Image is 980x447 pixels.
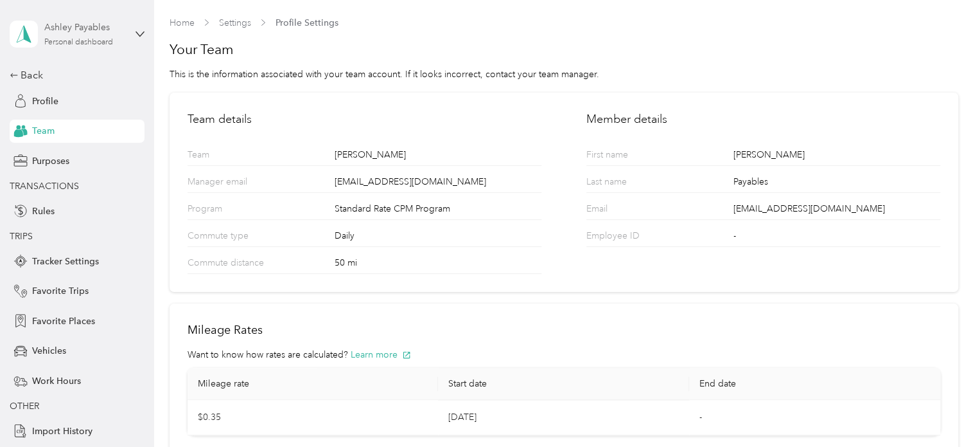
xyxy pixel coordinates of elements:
[32,205,55,218] span: Rules
[188,229,286,246] p: Commute type
[188,368,439,400] th: Mileage rate
[586,111,940,128] h2: Member details
[335,256,541,273] div: 50 mi
[335,148,541,165] div: [PERSON_NAME]
[188,148,286,165] p: Team
[32,124,55,138] span: Team
[586,148,685,165] p: First name
[32,154,69,168] span: Purposes
[188,348,940,361] div: Want to know how rates are calculated?
[188,202,286,219] p: Program
[586,175,685,192] p: Last name
[335,229,541,246] div: Daily
[188,400,439,435] td: $0.35
[188,256,286,273] p: Commute distance
[32,255,99,268] span: Tracker Settings
[170,68,958,81] div: This is the information associated with your team account. If it looks incorrect, contact your te...
[44,39,113,46] div: Personal dashboard
[10,181,79,192] span: TRANSACTIONS
[586,229,685,246] p: Employee ID
[170,41,958,59] h1: Your Team
[689,368,940,400] th: End date
[32,344,66,358] span: Vehicles
[10,401,39,412] span: OTHER
[689,400,940,435] td: -
[335,202,541,219] div: Standard Rate CPM Program
[170,17,195,28] a: Home
[10,68,138,83] div: Back
[908,375,980,447] iframe: Everlance-gr Chat Button Frame
[188,111,541,128] h2: Team details
[32,284,89,298] span: Favorite Trips
[733,148,940,165] div: [PERSON_NAME]
[219,17,251,28] a: Settings
[438,368,689,400] th: Start date
[733,229,940,246] div: -
[438,400,689,435] td: [DATE]
[586,202,685,219] p: Email
[10,231,33,242] span: TRIPS
[351,348,411,361] button: Learn more
[733,175,940,192] div: Payables
[733,202,940,219] div: [EMAIL_ADDRESS][DOMAIN_NAME]
[32,424,92,438] span: Import History
[32,315,95,328] span: Favorite Places
[276,16,338,30] span: Profile Settings
[188,175,286,192] p: Manager email
[188,322,940,339] h2: Mileage Rates
[32,95,58,108] span: Profile
[44,21,125,34] div: Ashley Payables
[32,374,81,388] span: Work Hours
[335,175,489,188] span: [EMAIL_ADDRESS][DOMAIN_NAME]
